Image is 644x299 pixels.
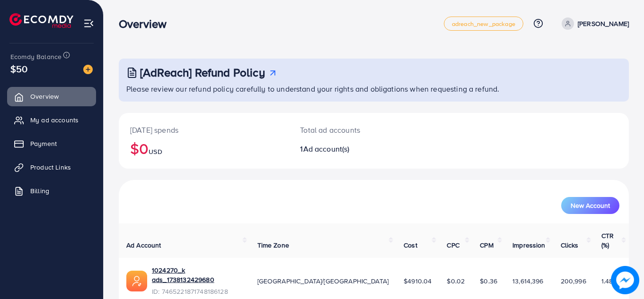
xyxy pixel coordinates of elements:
[10,52,62,61] span: Ecomdy Balance
[7,134,96,153] a: Payment
[130,139,277,157] h2: $0
[561,240,579,250] span: Clicks
[7,87,96,106] a: Overview
[452,21,515,27] span: adreach_new_package
[480,276,497,286] span: $0.36
[7,158,96,177] a: Product Links
[300,145,405,154] h2: 1
[130,124,277,136] p: [DATE] spends
[152,287,242,296] span: ID: 7465221871748186128
[601,231,614,250] span: CTR (%)
[404,240,417,250] span: Cost
[30,139,57,148] span: Payment
[561,276,586,286] span: 200,996
[10,62,27,76] span: $50
[578,18,629,29] p: [PERSON_NAME]
[126,83,623,94] p: Please review our refund policy carefully to understand your rights and obligations when requesti...
[558,17,629,30] a: [PERSON_NAME]
[30,186,49,196] span: Billing
[7,111,96,129] a: My ad accounts
[404,276,432,286] span: $4910.04
[571,202,610,209] span: New Account
[512,276,544,286] span: 13,614,396
[7,181,96,200] a: Billing
[30,162,71,172] span: Product Links
[561,197,619,214] button: New Account
[126,271,147,291] img: ic-ads-acc.e4c84228.svg
[30,115,79,125] span: My ad accounts
[9,13,73,28] img: logo
[140,66,265,79] h3: [AdReach] Refund Policy
[257,276,389,286] span: [GEOGRAPHIC_DATA]/[GEOGRAPHIC_DATA]
[149,147,162,156] span: USD
[480,240,493,250] span: CPM
[126,240,161,250] span: Ad Account
[447,276,465,286] span: $0.02
[257,240,289,250] span: Time Zone
[512,240,546,250] span: Impression
[119,17,174,31] h3: Overview
[83,18,94,29] img: menu
[152,265,242,285] a: 1024270_k ads_1738132429680
[30,92,59,101] span: Overview
[83,65,93,74] img: image
[303,144,350,154] span: Ad account(s)
[447,240,459,250] span: CPC
[611,266,639,294] img: image
[300,124,405,136] p: Total ad accounts
[444,17,523,31] a: adreach_new_package
[601,276,613,286] span: 1.48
